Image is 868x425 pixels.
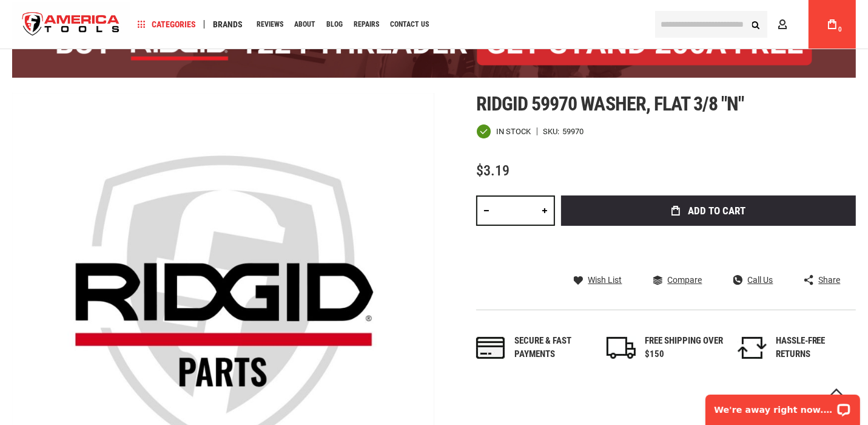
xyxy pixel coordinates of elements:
[354,21,379,28] span: Repairs
[251,16,289,33] a: Reviews
[12,2,130,47] img: America Tools
[588,276,622,284] span: Wish List
[476,162,510,179] span: $3.19
[561,195,856,226] button: Add to Cart
[607,337,636,359] img: shipping
[138,20,196,29] span: Categories
[562,127,584,135] div: 59970
[653,274,702,285] a: Compare
[838,26,842,33] span: 0
[348,16,385,33] a: Repairs
[733,274,773,285] a: Call Us
[207,16,248,33] a: Brands
[776,335,855,361] div: HASSLE-FREE RETURNS
[668,276,702,284] span: Compare
[574,274,622,285] a: Wish List
[390,21,429,28] span: Contact Us
[514,335,593,361] div: Secure & fast payments
[294,21,315,28] span: About
[698,387,868,425] iframe: LiveChat chat widget
[496,127,531,135] span: In stock
[213,20,243,29] span: Brands
[289,16,321,33] a: About
[748,276,773,284] span: Call Us
[12,2,130,47] a: store logo
[559,229,858,289] iframe: Secure express checkout frame
[476,92,744,115] span: Ridgid 59970 washer, flat 3/8 "n"
[819,276,841,284] span: Share
[326,21,343,28] span: Blog
[645,335,724,361] div: FREE SHIPPING OVER $150
[688,206,745,216] span: Add to Cart
[257,21,283,28] span: Reviews
[476,124,531,139] div: Availability
[321,16,348,33] a: Blog
[476,337,505,359] img: payments
[385,16,434,33] a: Contact Us
[744,13,767,36] button: Search
[543,127,562,135] strong: SKU
[132,16,201,33] a: Categories
[738,337,767,359] img: returns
